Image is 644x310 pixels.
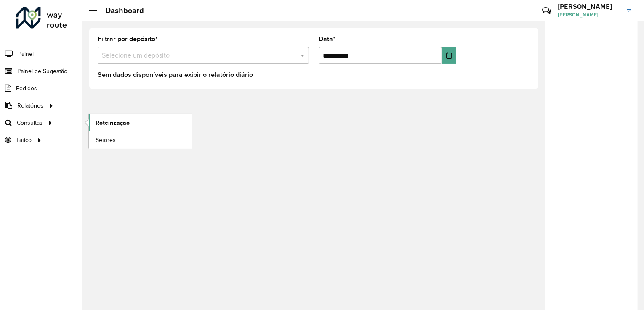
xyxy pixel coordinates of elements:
[17,67,67,76] span: Painel de Sugestão
[98,70,253,80] label: Sem dados disponíveis para exibir o relatório diário
[442,47,456,64] button: Choose Date
[16,136,32,144] span: Tático
[96,118,130,127] span: Roteirização
[558,11,621,18] span: [PERSON_NAME]
[558,3,621,11] h3: [PERSON_NAME]
[18,50,34,58] span: Painel
[538,2,556,20] a: Contato Rápido
[96,136,116,144] span: Setores
[89,114,192,131] a: Roteirização
[319,34,336,44] label: Data
[17,101,43,110] span: Relatórios
[97,6,144,15] h2: Dashboard
[16,84,37,93] span: Pedidos
[17,118,43,127] span: Consultas
[442,3,530,25] div: Críticas? Dúvidas? Elogios? Sugestões? Entre em contato conosco!
[98,34,158,44] label: Filtrar por depósito
[89,131,192,148] a: Setores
